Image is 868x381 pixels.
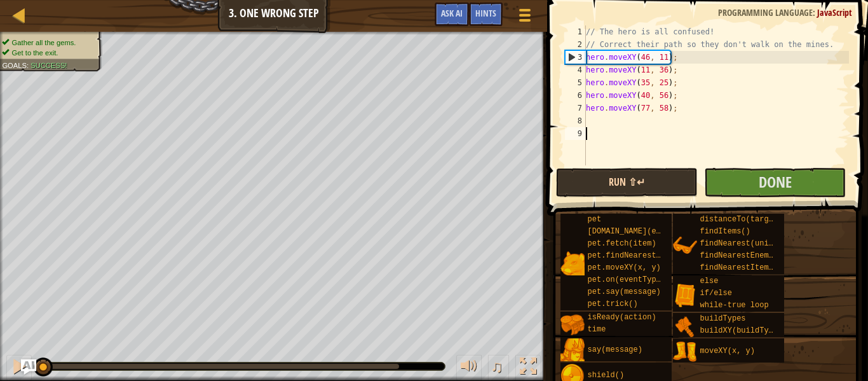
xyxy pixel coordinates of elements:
[588,239,656,248] span: pet.fetch(item)
[700,215,783,224] span: distanceTo(target)
[556,168,698,197] button: Run ⇧↵
[700,263,778,272] span: findNearestItem()
[673,340,697,364] img: portrait.png
[718,6,813,18] span: Programming language
[673,314,697,338] img: portrait.png
[673,283,697,307] img: portrait.png
[515,355,541,381] button: Toggle fullscreen
[27,61,31,69] span: :
[509,3,541,32] button: Show game menu
[588,300,638,308] span: pet.trick()
[588,215,602,224] span: pet
[441,7,463,19] span: Ask AI
[475,7,496,19] span: Hints
[700,314,746,323] span: buildTypes
[700,251,783,260] span: findNearestEnemy()
[700,227,750,236] span: findItems()
[560,313,585,337] img: portrait.png
[700,326,810,335] span: buildXY(buildType, x, y)
[566,51,586,64] div: 3
[759,172,792,192] span: Done
[488,355,510,381] button: ♫
[700,347,755,356] span: moveXY(x, y)
[2,38,95,48] li: Gather all the gems.
[588,287,661,296] span: pet.say(message)
[435,3,469,26] button: Ask AI
[565,76,586,89] div: 5
[700,289,732,298] span: if/else
[588,345,642,354] span: say(message)
[560,251,585,275] img: portrait.png
[2,48,95,58] li: Get to the exit.
[565,114,586,127] div: 8
[12,48,58,57] span: Get to the exit.
[565,64,586,76] div: 4
[588,325,606,334] span: time
[560,338,585,363] img: portrait.png
[588,313,656,322] span: isReady(action)
[704,168,846,197] button: Done
[700,239,783,248] span: findNearest(units)
[588,263,661,272] span: pet.moveXY(x, y)
[700,301,769,310] span: while-true loop
[2,61,27,69] span: Goals
[456,355,482,381] button: Adjust volume
[565,38,586,51] div: 2
[31,61,67,69] span: Success!
[565,25,586,38] div: 1
[588,275,707,284] span: pet.on(eventType, handler)
[700,277,719,286] span: else
[817,6,852,18] span: JavaScript
[21,359,36,375] button: Ask AI
[12,38,76,46] span: Gather all the gems.
[565,102,586,114] div: 7
[491,357,503,376] span: ♫
[588,371,625,380] span: shield()
[673,233,697,258] img: portrait.png
[565,127,586,140] div: 9
[565,89,586,102] div: 6
[588,227,679,236] span: [DOMAIN_NAME](enemy)
[813,6,817,18] span: :
[588,251,711,260] span: pet.findNearestByType(type)
[6,355,32,381] button: Ctrl + P: Pause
